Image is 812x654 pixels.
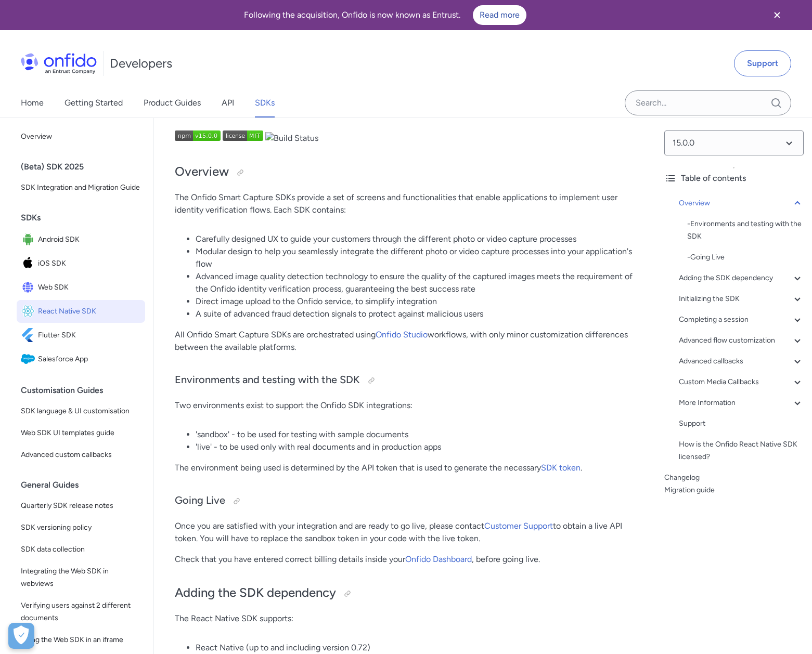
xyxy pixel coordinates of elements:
[38,352,141,367] span: Salesforce App
[17,126,145,147] a: Overview
[175,399,635,412] p: Two environments exist to support the Onfido SDK integrations:
[21,181,141,194] span: SDK Integration and Migration Guide
[222,88,234,117] a: API
[21,380,149,401] div: Customisation Guides
[679,272,804,284] div: Adding the SDK dependency
[65,88,123,117] a: Getting Started
[21,232,38,247] img: IconAndroid SDK
[21,543,141,556] span: SDK data collection
[21,88,44,117] a: Home
[175,520,635,545] p: Once you are satisfied with your integration and are ready to go live, please contact to obtain a...
[17,348,145,371] a: IconSalesforce AppSalesforce App
[687,251,804,264] div: - Going Live
[255,88,275,117] a: SDKs
[17,539,145,560] a: SDK data collection
[21,500,141,512] span: Quarterly SDK release notes
[484,521,553,531] a: Customer Support
[175,163,635,181] h2: Overview
[196,295,635,308] li: Direct image upload to the Onfido service, to simplify integration
[17,252,145,275] a: IconiOS SDKiOS SDK
[17,228,145,251] a: IconAndroid SDKAndroid SDK
[679,355,804,368] a: Advanced callbacks
[376,330,428,339] a: Onfido Studio
[473,5,526,25] a: Read more
[8,623,34,649] button: Open Preferences
[38,328,141,343] span: Flutter SDK
[17,300,145,323] a: IconReact Native SDKReact Native SDK
[541,463,581,473] a: SDK token
[38,232,141,247] span: Android SDK
[771,9,783,21] svg: Close banner
[175,493,635,509] h3: Going Live
[21,475,149,495] div: General Guides
[687,251,804,264] a: -Going Live
[21,427,141,439] span: Web SDK UI templates guide
[21,599,141,624] span: Verifying users against 2 different documents
[21,53,97,74] img: Onfido Logo
[175,372,635,389] h3: Environments and testing with the SDK
[21,352,38,367] img: IconSalesforce App
[21,256,38,271] img: IconiOS SDK
[38,280,141,295] span: Web SDK
[664,484,804,496] a: Migration guide
[679,293,804,305] a: Initializing the SDK
[664,172,804,185] div: Table of contents
[17,401,145,422] a: SDK language & UI customisation
[21,328,38,343] img: IconFlutter SDK
[21,565,141,590] span: Integrating the Web SDK in webviews
[679,376,804,388] a: Custom Media Callbacks
[21,207,149,228] div: SDKs
[175,462,635,474] p: The environment being used is determined by the API token that is used to generate the necessary .
[265,132,318,145] img: Build Status
[175,553,635,566] p: Check that you have entered correct billing details inside your , before going live.
[17,177,145,198] a: SDK Integration and Migration Guide
[679,397,804,409] div: More Information
[196,642,635,654] li: React Native (up to and including version 0.72)
[679,197,804,210] a: Overview
[110,55,172,72] h1: Developers
[17,423,145,443] a: Web SDK UI templates guide
[405,554,472,564] a: Onfido Dashboard
[12,5,758,25] div: Following the acquisition, Onfido is now known as Entrust.
[175,612,635,625] p: The React Native SDK supports:
[175,584,635,602] h2: Adding the SDK dependency
[17,444,145,465] a: Advanced custom callbacks
[734,50,791,76] a: Support
[196,308,635,320] li: A suite of advanced fraud detection signals to protect against malicious users
[17,630,145,650] a: Using the Web SDK in an iframe
[21,449,141,461] span: Advanced custom callbacks
[17,561,145,594] a: Integrating the Web SDK in webviews
[21,634,141,646] span: Using the Web SDK in an iframe
[687,218,804,243] a: -Environments and testing with the SDK
[17,595,145,629] a: Verifying users against 2 different documents
[21,156,149,177] div: (Beta) SDK 2025
[679,417,804,430] a: Support
[687,218,804,243] div: - Environments and testing with the SDK
[38,304,141,319] span: React Native SDK
[17,276,145,299] a: IconWeb SDKWeb SDK
[664,472,804,484] a: Changelog
[21,280,38,295] img: IconWeb SDK
[21,405,141,417] span: SDK language & UI customisation
[196,245,635,270] li: Modular design to help you seamlessly integrate the different photo or video capture processes in...
[21,130,141,143] span: Overview
[8,623,34,649] div: Cookie Preferences
[679,313,804,326] a: Completing a session
[175,130,221,141] img: npm
[679,334,804,347] a: Advanced flow customization
[679,438,804,463] div: How is the Onfido React Native SDK licensed?
[175,191,635,216] p: The Onfido Smart Capture SDKs provide a set of screens and functionalities that enable applicatio...
[17,517,145,538] a: SDK versioning policy
[758,2,796,28] button: Close banner
[38,256,141,271] span: iOS SDK
[21,304,38,319] img: IconReact Native SDK
[144,88,201,117] a: Product Guides
[196,441,635,453] li: 'live' - to be used only with real documents and in production apps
